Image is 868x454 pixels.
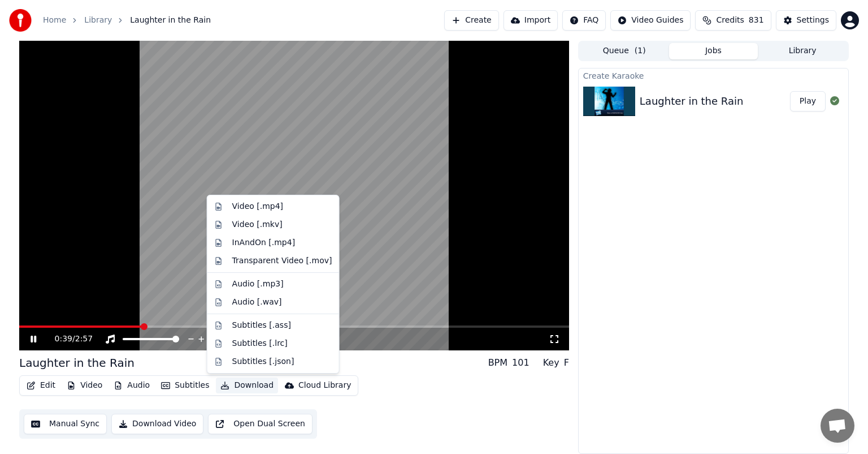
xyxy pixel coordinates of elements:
div: / [55,333,82,345]
button: Edit [22,378,60,393]
button: FAQ [562,10,606,31]
a: Home [43,15,66,26]
button: Library [758,43,847,59]
div: Laughter in the Rain [640,93,744,109]
nav: breadcrumb [43,15,211,26]
button: Import [504,10,558,31]
button: Download Video [111,414,203,434]
div: Subtitles [.lrc] [232,338,288,349]
div: Transparent Video [.mov] [232,255,332,267]
button: Jobs [669,43,758,59]
div: Video [.mp4] [232,201,283,212]
button: Manual Sync [24,414,107,434]
span: ( 1 ) [635,45,646,57]
button: Subtitles [157,378,214,393]
button: Audio [109,378,154,393]
button: Credits831 [695,10,771,31]
button: Video [62,378,107,393]
span: Laughter in the Rain [130,15,211,26]
span: 2:57 [75,333,93,345]
div: BPM [488,356,507,370]
img: youka [9,9,32,32]
div: Audio [.mp3] [232,279,284,290]
button: Open Dual Screen [208,414,313,434]
div: Create Karaoke [579,68,848,82]
div: Key [543,356,559,370]
button: Create [444,10,499,31]
div: Audio [.wav] [232,297,282,308]
div: F [564,356,569,370]
button: Play [790,91,826,112]
div: Subtitles [.ass] [232,320,291,331]
button: Download [216,378,278,393]
span: Credits [716,15,744,26]
button: Video Guides [610,10,691,31]
div: Cloud Library [298,380,351,391]
div: Laughter in the Rain [19,355,134,371]
button: Settings [776,10,836,31]
span: 0:39 [55,333,72,345]
div: Open chat [821,409,854,443]
span: 831 [749,15,764,26]
div: Subtitles [.json] [232,356,294,367]
div: Video [.mkv] [232,219,283,230]
div: 101 [512,356,530,370]
a: Library [84,15,112,26]
button: Queue [580,43,669,59]
div: InAndOn [.mp4] [232,237,295,249]
div: Settings [797,15,829,26]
